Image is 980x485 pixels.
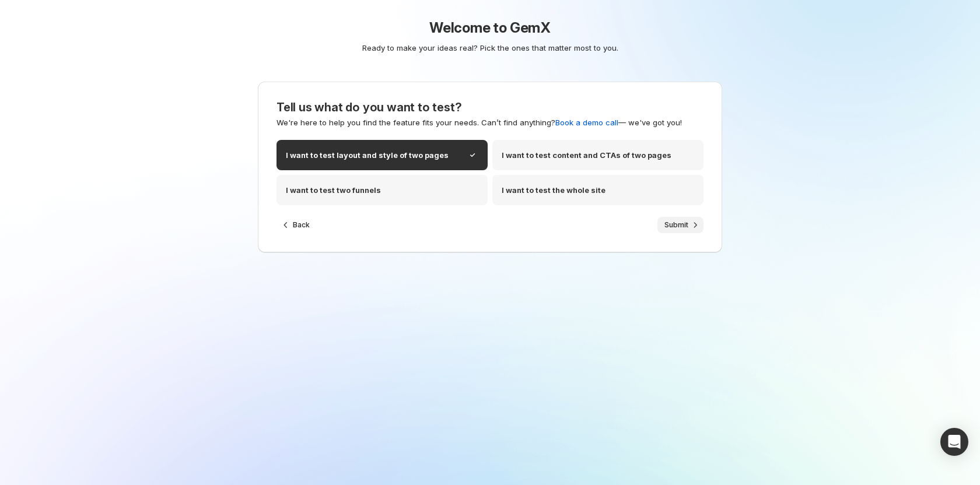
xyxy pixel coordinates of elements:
[276,100,703,114] h3: Tell us what do you want to test?
[286,149,449,161] p: I want to test layout and style of two pages
[276,118,682,127] span: We're here to help you find the feature fits your needs. Can’t find anything? — we've got you!
[502,184,605,196] p: I want to test the whole site
[213,19,767,37] h1: Welcome to GemX
[664,220,688,230] span: Submit
[502,149,671,161] p: I want to test content and CTAs of two pages
[276,217,317,233] button: Back
[555,118,618,127] a: Book a demo call
[286,184,381,196] p: I want to test two funnels
[218,42,762,54] p: Ready to make your ideas real? Pick the ones that matter most to you.
[293,220,310,230] span: Back
[657,217,703,233] button: Submit
[940,428,968,456] div: Open Intercom Messenger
